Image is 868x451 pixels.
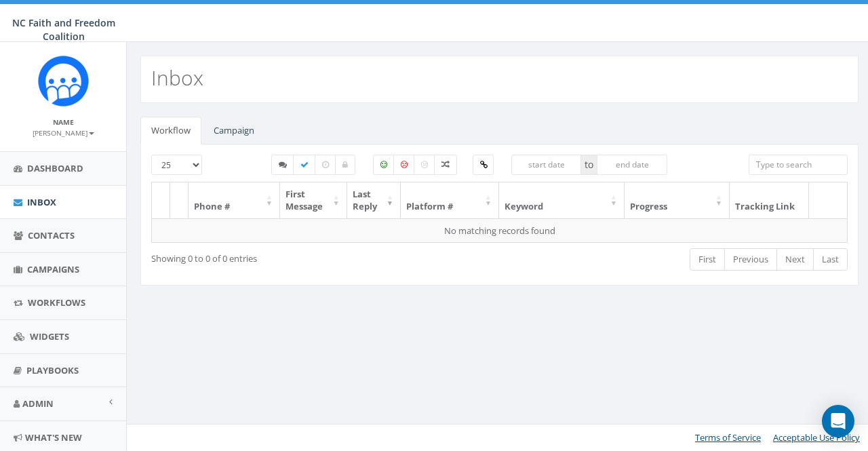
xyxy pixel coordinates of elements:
[27,196,56,208] span: Inbox
[749,155,848,175] input: Type to search
[393,155,415,175] label: Negative
[33,126,94,138] a: [PERSON_NAME]
[203,117,265,144] a: Campaign
[776,248,814,271] a: Next
[293,155,316,175] label: Completed
[27,162,83,174] span: Dashboard
[695,431,761,444] a: Terms of Service
[625,182,730,218] th: Progress: activate to sort column ascending
[27,263,79,275] span: Campaigns
[33,128,94,138] small: [PERSON_NAME]
[822,405,854,437] div: Open Intercom Messenger
[26,364,79,376] span: Playbooks
[315,155,336,175] label: Expired
[813,248,848,271] a: Last
[12,16,115,43] span: NC Faith and Freedom Coalition
[28,229,75,241] span: Contacts
[22,397,54,410] span: Admin
[724,248,777,271] a: Previous
[373,155,395,175] label: Positive
[335,155,355,175] label: Closed
[511,155,582,175] input: start date
[271,155,294,175] label: Started
[28,296,85,309] span: Workflows
[414,155,435,175] label: Neutral
[152,218,848,243] td: No matching records found
[151,66,203,89] h2: Inbox
[189,182,280,218] th: Phone #: activate to sort column ascending
[38,56,89,106] img: Rally_Corp_Icon.png
[140,117,201,144] a: Workflow
[690,248,725,271] a: First
[434,155,457,175] label: Mixed
[499,182,625,218] th: Keyword: activate to sort column ascending
[401,182,499,218] th: Platform #: activate to sort column ascending
[473,155,494,175] label: Clicked
[581,155,597,175] span: to
[151,247,429,265] div: Showing 0 to 0 of 0 entries
[597,155,667,175] input: end date
[347,182,401,218] th: Last Reply: activate to sort column ascending
[280,182,347,218] th: First Message: activate to sort column ascending
[730,182,809,218] th: Tracking Link
[30,330,69,342] span: Widgets
[53,117,74,127] small: Name
[25,431,82,444] span: What's New
[773,431,860,444] a: Acceptable Use Policy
